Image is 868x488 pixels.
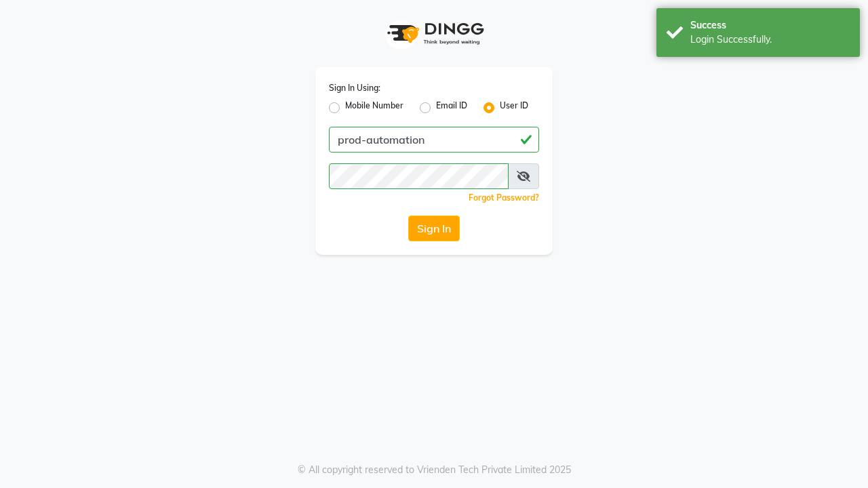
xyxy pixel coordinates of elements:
[345,100,403,116] label: Mobile Number
[329,127,539,152] input: Username
[408,216,460,241] button: Sign In
[329,82,380,94] label: Sign In Using:
[469,192,539,203] a: Forgot Password?
[690,18,850,33] div: Success
[500,100,528,116] label: User ID
[380,14,488,54] img: logo1.svg
[329,163,509,189] input: Username
[436,100,467,116] label: Email ID
[690,33,850,47] div: Login Successfully.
